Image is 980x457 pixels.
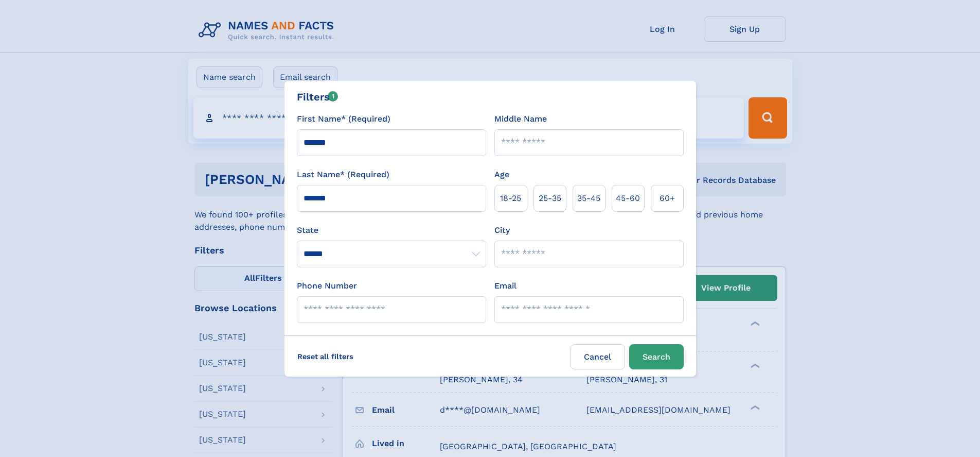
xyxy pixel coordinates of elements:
span: 60+ [660,192,675,205]
label: State [297,224,486,236]
label: Middle Name [494,113,547,125]
span: 18‑25 [500,192,521,205]
label: Last Name* (Required) [297,168,389,181]
label: First Name* (Required) [297,113,390,125]
span: 35‑45 [577,192,600,205]
span: 25‑35 [539,192,561,205]
label: Cancel [571,344,625,369]
label: City [494,224,510,236]
span: 45‑60 [616,192,640,205]
label: Email [494,280,516,292]
label: Age [494,168,509,181]
button: Search [629,344,684,369]
label: Phone Number [297,280,357,292]
div: Filters [297,89,338,105]
label: Reset all filters [291,344,360,369]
